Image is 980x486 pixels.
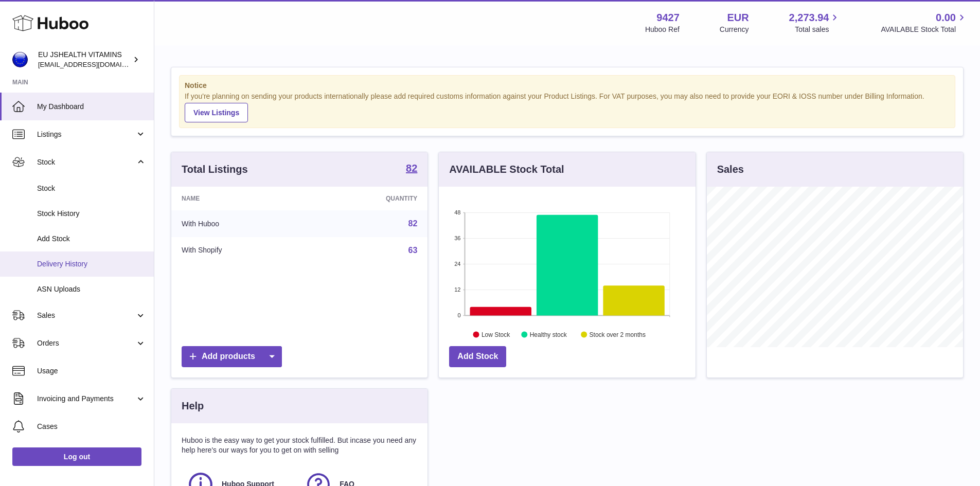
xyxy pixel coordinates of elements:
[37,184,146,193] span: Stock
[458,312,461,318] text: 0
[717,163,744,176] h3: Sales
[171,187,310,210] th: Name
[406,163,417,173] strong: 82
[455,235,461,241] text: 36
[38,50,131,69] div: EU JSHEALTH VITAMINS
[310,187,428,210] th: Quantity
[530,331,567,338] text: Healthy stock
[182,436,417,455] p: Huboo is the easy way to get your stock fulfilled. But incase you need any help here's our ways f...
[38,60,151,68] span: [EMAIL_ADDRESS][DOMAIN_NAME]
[37,102,146,112] span: My Dashboard
[656,11,680,25] strong: 9427
[449,163,564,176] h3: AVAILABLE Stock Total
[37,259,146,269] span: Delivery History
[936,11,956,25] span: 0.00
[881,25,968,34] span: AVAILABLE Stock Total
[881,11,968,34] a: 0.00 AVAILABLE Stock Total
[645,25,680,34] div: Huboo Ref
[406,163,417,175] a: 82
[455,209,461,215] text: 48
[482,331,510,338] text: Low Stock
[789,11,841,34] a: 2,273.94 Total sales
[182,399,204,413] h3: Help
[182,163,248,176] h3: Total Listings
[185,92,950,122] div: If you're planning on sending your products internationally please add required customs informati...
[171,210,310,237] td: With Huboo
[449,346,506,367] a: Add Stock
[37,422,146,431] span: Cases
[185,103,248,122] a: View Listings
[12,447,141,466] a: Log out
[795,25,841,34] span: Total sales
[182,346,282,367] a: Add products
[37,209,146,219] span: Stock History
[789,11,829,25] span: 2,273.94
[590,331,646,338] text: Stock over 2 months
[37,394,135,404] span: Invoicing and Payments
[408,219,418,228] a: 82
[171,237,310,264] td: With Shopify
[455,286,461,293] text: 12
[37,284,146,294] span: ASN Uploads
[37,338,135,348] span: Orders
[720,25,749,34] div: Currency
[37,311,135,320] span: Sales
[37,157,135,167] span: Stock
[727,11,749,25] strong: EUR
[185,81,950,91] strong: Notice
[408,246,418,255] a: 63
[455,261,461,267] text: 24
[12,52,28,67] img: internalAdmin-9427@internal.huboo.com
[37,130,135,139] span: Listings
[37,234,146,244] span: Add Stock
[37,366,146,376] span: Usage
